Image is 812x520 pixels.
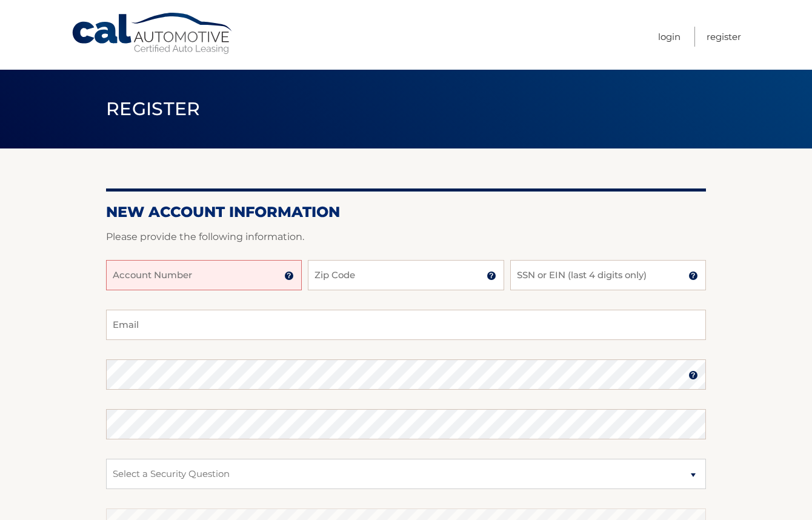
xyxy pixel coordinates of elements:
[688,271,698,281] img: tooltip.svg
[106,203,706,221] h2: New Account Information
[106,98,201,120] span: Register
[487,271,496,281] img: tooltip.svg
[688,370,698,380] img: tooltip.svg
[658,27,681,47] a: Login
[106,310,706,340] input: Email
[284,271,294,281] img: tooltip.svg
[106,228,706,245] p: Please provide the following information.
[106,260,302,290] input: Account Number
[308,260,504,290] input: Zip Code
[71,12,235,55] a: Cal Automotive
[510,260,706,290] input: SSN or EIN (last 4 digits only)
[707,27,741,47] a: Register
